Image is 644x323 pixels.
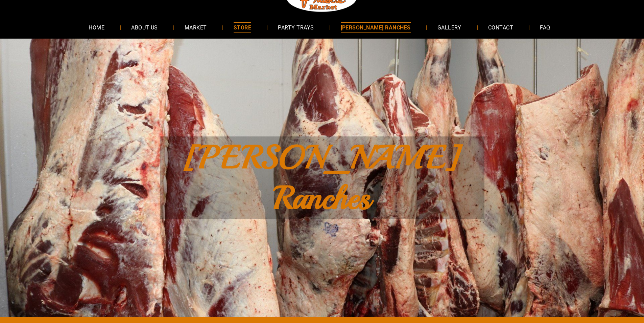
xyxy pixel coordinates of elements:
[78,18,115,36] a: HOME
[268,18,324,36] a: PARTY TRAYS
[174,18,217,36] a: MARKET
[427,18,472,36] a: GALLERY
[530,18,560,36] a: FAQ
[223,18,261,36] a: STORE
[331,18,421,36] a: [PERSON_NAME] RANCHES
[121,18,168,36] a: ABOUT US
[184,137,460,218] span: [PERSON_NAME] Ranches
[478,18,523,36] a: CONTACT
[234,22,251,32] span: STORE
